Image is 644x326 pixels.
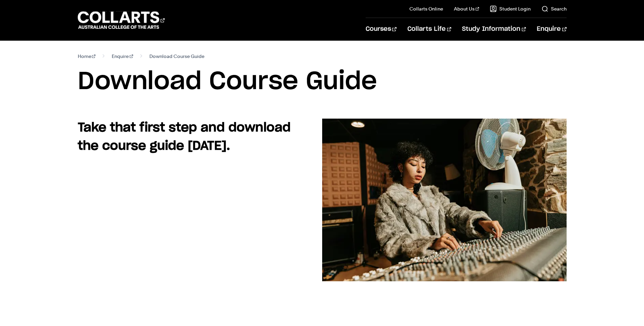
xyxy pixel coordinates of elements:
[541,5,567,12] a: Search
[409,5,443,12] a: Collarts Online
[112,52,133,61] a: Enquire
[462,18,526,40] a: Study Information
[454,5,479,12] a: About Us
[149,52,204,61] span: Download Course Guide
[78,11,165,30] div: Go to homepage
[407,18,451,40] a: Collarts Life
[537,18,566,40] a: Enquire
[366,18,397,40] a: Courses
[490,5,531,12] a: Student Login
[78,52,96,61] a: Home
[78,122,291,152] strong: Take that first step and download the course guide [DATE].
[78,66,567,97] h1: Download Course Guide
